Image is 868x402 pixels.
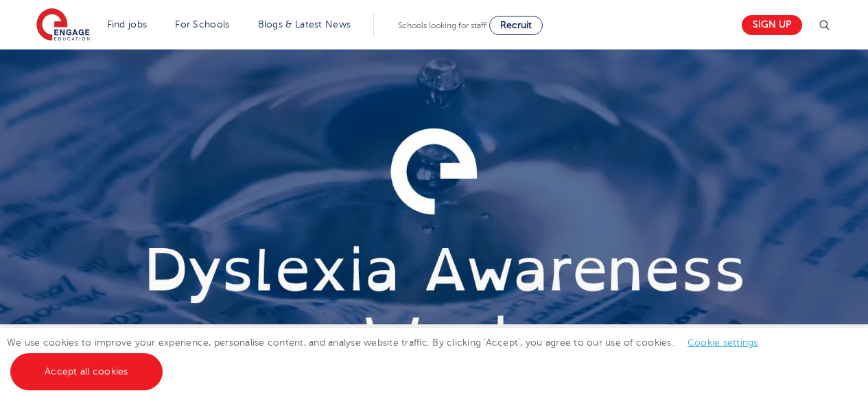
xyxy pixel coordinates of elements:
[742,15,802,35] a: Sign up
[489,16,543,35] a: Recruit
[36,8,90,43] img: Engage Education
[258,19,351,30] a: Blogs & Latest News
[7,337,772,377] span: We use cookies to improve your experience, personalise content, and analyse website traffic. By c...
[500,20,532,30] span: Recruit
[398,21,486,30] span: Schools looking for staff
[10,353,163,390] a: Accept all cookies
[175,19,229,30] a: For Schools
[688,337,758,348] a: Cookie settings
[107,19,148,30] a: Find jobs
